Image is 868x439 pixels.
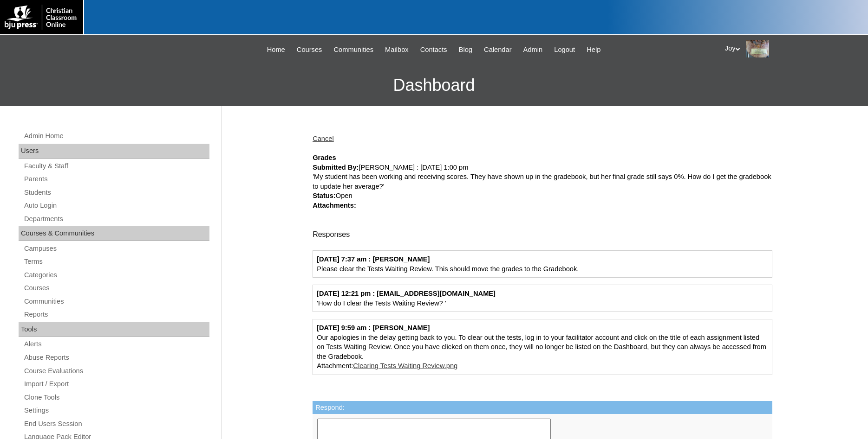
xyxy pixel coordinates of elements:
[479,45,516,55] a: Calendar
[23,282,209,294] a: Courses
[23,338,209,350] a: Alerts
[519,45,548,55] a: Admin
[315,404,345,411] label: Respond:
[23,160,209,172] a: Faculty & Staff
[23,296,209,307] a: Communities
[554,45,575,55] span: Logout
[313,319,772,375] div: Our apologies in the delay getting back to you. To clear out the tests, log in to your facilitato...
[23,213,209,225] a: Departments
[23,352,209,363] a: Abuse Reports
[23,405,209,416] a: Settings
[353,362,457,369] a: Clearing Tests Waiting Review.png
[549,45,580,55] a: Logout
[23,187,209,198] a: Students
[23,365,209,377] a: Course Evaluations
[23,173,209,185] a: Parents
[313,164,359,171] strong: Submitted By:
[267,45,285,55] span: Home
[380,45,413,55] a: Mailbox
[5,5,78,30] img: logo-white.png
[317,290,496,297] strong: [DATE] 12:21 pm : [EMAIL_ADDRESS][DOMAIN_NAME]
[317,324,430,331] strong: [DATE] 9:59 am : [PERSON_NAME]
[587,45,600,55] span: Help
[19,144,209,159] div: Users
[313,250,772,278] div: Please clear the Tests Waiting Review. This should move the grades to the Gradebook.
[23,269,209,281] a: Categories
[454,45,477,55] a: Blog
[313,191,772,201] div: Open
[23,130,209,142] a: Admin Home
[416,45,452,55] a: Contacts
[317,255,430,263] strong: [DATE] 7:37 am : [PERSON_NAME]
[313,192,336,199] strong: Status:
[5,64,863,106] h3: Dashboard
[313,222,772,243] div: Responses
[23,309,209,320] a: Reports
[459,45,472,55] span: Blog
[23,378,209,390] a: Import / Export
[292,45,327,55] a: Courses
[23,200,209,211] a: Auto Login
[23,418,209,430] a: End Users Session
[19,322,209,337] div: Tools
[313,285,772,312] div: 'How do I clear the Tests Waiting Review? '
[385,45,409,55] span: Mailbox
[725,40,859,57] div: Joy
[297,45,322,55] span: Courses
[23,243,209,254] a: Campuses
[262,45,290,55] a: Home
[313,172,772,191] div: 'My student has been working and receiving scores. They have shown up in the gradebook, but her f...
[23,256,209,267] a: Terms
[334,45,374,55] span: Communities
[19,226,209,241] div: Courses & Communities
[313,135,334,142] a: Cancel
[484,45,511,55] span: Calendar
[582,45,605,55] a: Help
[420,45,447,55] span: Contacts
[523,45,543,55] span: Admin
[329,45,379,55] a: Communities
[313,163,772,172] div: [PERSON_NAME] : [DATE] 1:00 pm
[23,392,209,403] a: Clone Tools
[746,40,769,57] img: Joy Dantz
[317,361,768,371] div: Attachment:
[313,202,356,209] strong: Attachments:
[313,154,336,161] strong: Grades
